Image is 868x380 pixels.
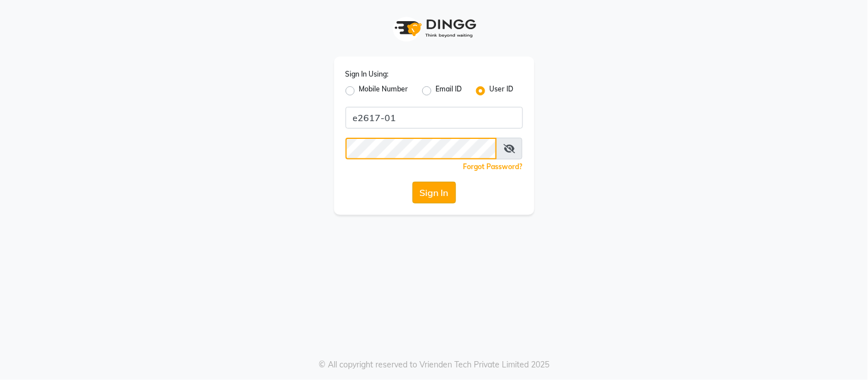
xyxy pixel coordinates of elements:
[346,107,523,129] input: Username
[436,84,462,98] label: Email ID
[346,69,389,79] label: Sign In Using:
[463,162,523,171] a: Forgot Password?
[389,11,480,45] img: logo1.svg
[346,138,497,159] input: Username
[359,84,409,98] label: Mobile Number
[490,84,514,98] label: User ID
[413,182,456,203] button: Sign In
